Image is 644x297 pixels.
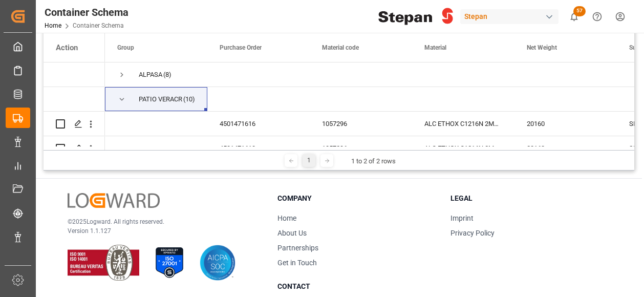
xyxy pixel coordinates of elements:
span: (10) [183,88,195,111]
div: 20160 [514,112,617,136]
div: ALPASA [139,63,162,87]
div: 1057296 [310,136,412,160]
img: ISO 9001 & ISO 14001 Certification [68,245,139,281]
div: ALC ETHOX C1216N 2MX/MB PF276 z BULK (CEPSINOL® -E (MB*) 1216/2 BULK) [412,112,514,136]
div: ALC ETHOX C1216N 2MX/MB PF276 z BULK (CEPSINOL® -E (MB*) 1216/2 BULK) [412,136,514,160]
p: © 2025 Logward. All rights reserved. [68,217,252,226]
div: 1057296 [310,112,412,136]
a: Get in Touch [277,259,317,267]
a: Home [277,214,296,222]
div: Stepan [460,9,559,24]
a: Privacy Policy [450,229,495,237]
button: Help Center [586,5,609,28]
a: Partnerships [277,244,318,252]
span: Group [117,44,134,51]
div: 4501471610 [207,136,310,160]
span: Material code [322,44,359,51]
img: AICPA SOC [200,245,235,281]
p: Version 1.1.127 [68,226,252,236]
div: 20160 [514,136,617,160]
a: Home [45,22,61,29]
img: Stepan_Company_logo.svg.png_1713531530.png [378,8,453,26]
div: Press SPACE to select this row. [44,87,105,112]
h3: Company [277,193,437,204]
img: ISO 27001 Certification [152,245,187,281]
div: Press SPACE to select this row. [44,112,105,136]
button: Stepan [460,7,563,26]
button: show 57 new notifications [563,5,586,28]
h3: Legal [450,193,610,204]
div: 4501471616 [207,112,310,136]
a: Imprint [450,214,474,222]
img: Logward Logo [68,193,160,208]
a: About Us [277,229,307,237]
h3: Contact [277,281,437,292]
div: Action [56,43,78,52]
div: PATIO VERACRUZ - GOLMEX [139,88,182,111]
span: 57 [573,6,586,16]
span: Purchase Order [220,44,262,51]
span: Net Weight [527,44,557,51]
div: Container Schema [45,5,128,20]
div: 1 [303,154,315,167]
div: Press SPACE to select this row. [44,136,105,161]
div: 1 to 2 of 2 rows [351,156,396,166]
span: (8) [163,63,171,87]
div: Press SPACE to select this row. [44,62,105,87]
span: Material [424,44,446,51]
